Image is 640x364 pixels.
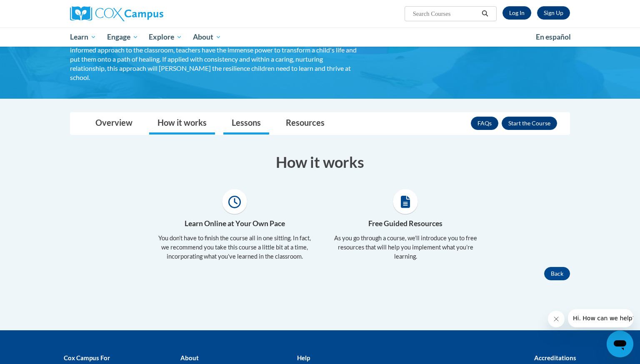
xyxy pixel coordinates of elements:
[544,267,570,280] button: Back
[5,6,67,12] span: Hi. How can we help?
[180,354,199,362] b: About
[326,234,485,261] p: As you go through a course, we’ll introduce you to free resources that will help you implement wh...
[149,32,182,42] span: Explore
[70,6,228,21] a: Cox Campus
[568,309,633,327] iframe: Message from company
[187,27,227,47] a: About
[57,27,582,47] div: Main menu
[607,331,633,357] iframe: Button to launch messaging window
[326,218,485,229] h4: Free Guided Resources
[149,112,215,135] a: How it works
[193,32,221,42] span: About
[548,311,565,327] iframe: Close message
[502,6,531,20] a: Log In
[223,112,269,135] a: Lessons
[534,354,576,362] b: Accreditations
[65,27,102,47] a: Learn
[70,152,570,172] h3: How it works
[479,9,491,19] button: Search
[107,32,138,42] span: Engage
[536,32,571,41] span: En español
[502,117,557,130] button: Enroll
[155,218,314,229] h4: Learn Online at Your Own Pace
[143,27,187,47] a: Explore
[412,9,479,19] input: Search Courses
[87,112,141,135] a: Overview
[530,28,576,46] a: En español
[277,112,333,135] a: Resources
[155,234,314,261] p: You don’t have to finish the course all in one sitting. In fact, we recommend you take this cours...
[297,354,310,362] b: Help
[64,354,110,362] b: Cox Campus For
[537,6,570,20] a: Register
[70,6,163,21] img: Cox Campus
[471,117,498,130] a: FAQs
[102,27,144,47] a: Engage
[70,32,96,42] span: Learn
